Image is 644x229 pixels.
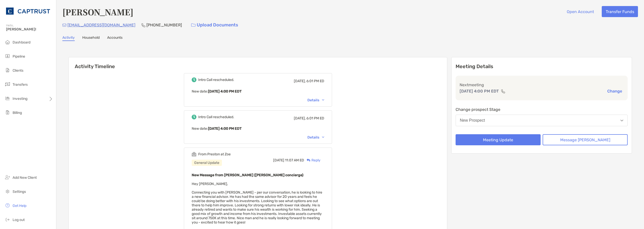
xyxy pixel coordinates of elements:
button: New Prospect [456,115,628,126]
img: clients icon [5,67,11,73]
p: Next meeting [460,82,624,88]
span: [PERSON_NAME]! [6,27,53,31]
div: Intro Call rescheduled. [198,115,234,119]
p: [PHONE_NUMBER] [146,22,182,28]
button: Meeting Update [456,134,541,145]
h6: Activity Timeline [69,57,447,69]
img: CAPTRUST Logo [6,2,50,20]
img: Email Icon [62,24,66,27]
button: Transfer Funds [602,6,638,17]
img: settings icon [5,188,11,194]
img: Event icon [192,152,196,157]
a: Accounts [107,35,123,41]
img: investing icon [5,95,11,101]
div: Details [307,98,324,102]
img: dashboard icon [5,39,11,45]
img: transfers icon [5,81,11,87]
p: [DATE] 4:00 PM EDT [460,88,499,94]
div: Reply [304,158,320,163]
div: General Update [192,160,222,166]
span: [DATE], [294,116,306,120]
span: Dashboard [13,40,30,44]
span: Settings [13,190,26,194]
p: Change prospect Stage [456,106,628,113]
button: Open Account [563,6,598,17]
span: Log out [13,218,25,222]
img: get-help icon [5,202,11,208]
img: add_new_client icon [5,174,11,180]
span: 6:01 PM ED [306,116,324,120]
h4: [PERSON_NAME] [62,6,133,18]
img: billing icon [5,109,11,115]
span: Pipeline [13,54,25,59]
span: Transfers [13,82,28,87]
button: Message [PERSON_NAME] [543,134,628,145]
p: Meeting Details [456,63,628,70]
img: Chevron icon [322,136,324,138]
span: [DATE] [273,158,284,162]
img: pipeline icon [5,53,11,59]
p: New date : [192,88,324,95]
span: Get Help [13,204,26,208]
span: 11:07 AM ED [285,158,304,162]
div: New Prospect [460,118,485,123]
img: Reply icon [307,159,310,162]
b: [DATE] 4:00 PM EDT [208,126,242,131]
b: New Message from [PERSON_NAME] ([PERSON_NAME] concierge) [192,173,303,177]
img: Chevron icon [322,99,324,101]
img: logout icon [5,216,11,222]
span: Billing [13,111,22,115]
span: 6:01 PM ED [306,79,324,83]
img: Open dropdown arrow [620,120,623,121]
p: New date : [192,125,324,132]
a: Upload Documents [188,20,242,30]
span: Clients [13,68,23,73]
div: From Preston at Zoe [198,152,231,156]
div: Details [307,135,324,140]
span: [DATE], [294,79,306,83]
img: Event icon [192,77,196,82]
a: Household [82,35,100,41]
span: Investing [13,97,27,101]
span: Add New Client [13,175,37,180]
img: button icon [191,23,195,27]
p: [EMAIL_ADDRESS][DOMAIN_NAME] [67,22,135,28]
button: Change [606,88,624,94]
img: Phone Icon [141,23,145,27]
div: Intro Call rescheduled. [198,78,234,82]
img: Event icon [192,115,196,119]
b: [DATE] 4:00 PM EDT [208,89,242,94]
a: Activity [62,35,75,41]
img: communication type [501,89,505,93]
